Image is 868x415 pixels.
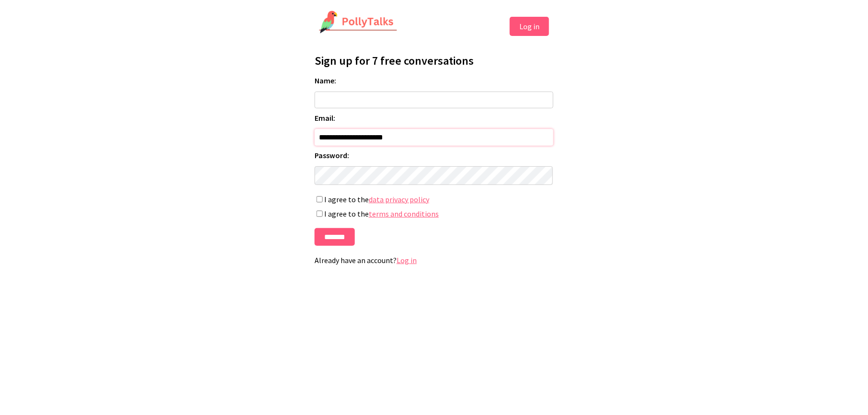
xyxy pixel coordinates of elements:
[315,255,553,265] p: Already have an account?
[315,53,553,68] h1: Sign up for 7 free conversations
[315,150,553,160] label: Password:
[319,11,398,35] img: PollyTalks Logo
[397,255,417,265] a: Log in
[315,209,553,219] label: I agree to the
[315,113,553,123] label: Email:
[510,17,549,36] button: Log in
[317,196,323,203] input: I agree to thedata privacy policy
[317,210,323,217] input: I agree to theterms and conditions
[369,195,429,204] a: data privacy policy
[315,76,553,85] label: Name:
[315,195,553,204] label: I agree to the
[369,209,439,219] a: terms and conditions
